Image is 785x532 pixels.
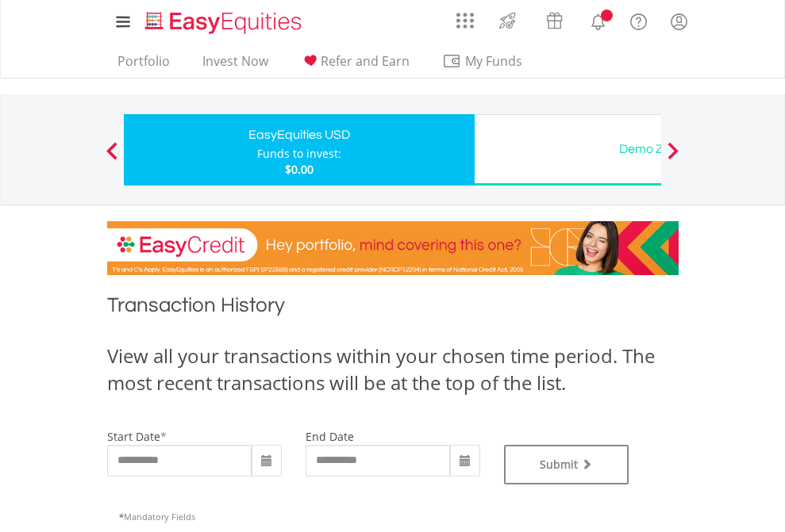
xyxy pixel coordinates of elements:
span: $0.00 [285,162,314,177]
button: Next [657,150,689,166]
span: My Funds [442,51,546,71]
span: Refer and Earn [321,52,410,70]
img: vouchers-v2.svg [541,8,568,33]
button: Submit [504,445,629,484]
a: Portfolio [111,53,176,78]
img: EasyCredit Promotion Banner [107,221,679,275]
img: grid-menu-icon.svg [456,12,474,29]
div: Funds to invest: [257,146,341,162]
a: Vouchers [531,4,578,33]
a: Invest Now [196,53,275,78]
label: end date [306,429,354,444]
a: Home page [139,4,308,36]
a: AppsGrid [446,4,484,29]
a: My Profile [659,4,699,39]
a: Notifications [578,4,618,36]
a: FAQ's and Support [618,4,659,36]
img: thrive-v2.svg [494,8,521,33]
a: Refer and Earn [294,53,416,78]
div: View all your transactions within your chosen time period. The most recent transactions will be a... [107,343,679,397]
img: EasyEquities_Logo.png [142,10,308,36]
div: EasyEquities USD [133,124,465,146]
label: start date [107,429,160,444]
h1: Transaction History [107,291,679,327]
span: Mandatory Fields [119,511,195,522]
button: Previous [96,150,128,166]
